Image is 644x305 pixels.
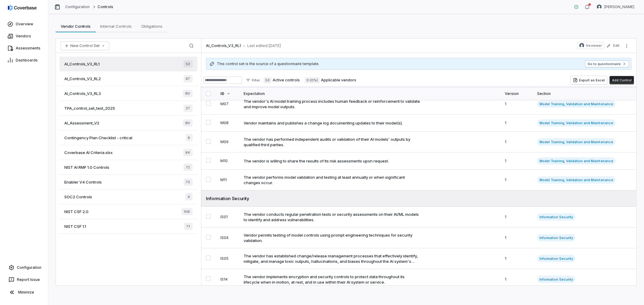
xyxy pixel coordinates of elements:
span: [PERSON_NAME] [604,5,634,9]
span: NIST CSF 2.0 [64,209,88,214]
td: 1 [501,115,533,132]
div: The vendor's AI model training process includes human feedback or reinforcement to validate and i... [244,99,420,109]
span: Enabler V4 Controls [64,179,102,185]
td: IS01 [217,207,240,228]
span: NIST AI RMF 1.0 Controls [64,165,109,170]
div: Vendor maintains and publishes a change log documenting updates to their model(s). [244,120,403,126]
button: New Control Set [61,41,109,50]
span: Contingency Plan Checklist - critical [64,135,132,140]
td: 1 [501,269,533,290]
span: 8 [186,134,193,141]
a: Assessments [1,43,47,54]
span: Assessments [16,46,40,51]
button: Select M11 control [206,177,211,182]
span: Filter [252,78,260,83]
span: AI_Controls_V3_RL2 [64,76,101,81]
td: 1 [501,207,533,228]
span: TPA_control_set_test_2025 [64,105,115,111]
td: 1 [501,132,533,152]
div: Version [505,87,530,100]
a: AI_Controls_V3_RL390 [59,86,197,101]
button: Add Control [610,76,634,84]
span: 73 [184,178,193,186]
span: 53 [264,77,271,83]
span: Controls [98,5,113,9]
button: Select M10 control [206,158,211,163]
span: Vendor Controls [58,22,93,30]
a: Vendors [1,31,47,42]
td: M07 [217,94,240,115]
td: 1 [501,228,533,248]
span: Vendors [16,34,31,39]
button: Edit [605,40,621,51]
button: Select IS14 control [206,276,211,281]
span: Obligations [139,22,165,30]
div: The vendor is willing to share the results of its risk assessments upon request. [244,158,389,164]
a: AI_Controls_V3_RL153 [59,57,197,71]
td: M10 [217,152,240,170]
button: Select M08 control [206,120,211,125]
td: IS05 [217,248,240,269]
button: Nic Weilbacher avatar[PERSON_NAME] [593,2,638,11]
span: AI_Assessment_V2 [64,120,99,126]
a: Dashboards [1,55,47,66]
span: Minimize [18,290,34,295]
a: Contingency Plan Checklist - critical8 [59,130,197,145]
span: 71 [184,223,193,230]
span: Coverbase AI Criteria.xlsx [64,150,113,155]
td: IS14 [217,269,240,290]
span: Internal Controls [98,22,134,30]
div: Information Security [206,195,632,202]
span: AI_Controls_V3_RL1 [206,43,241,48]
span: 1 reviewer [586,43,602,48]
span: 27 [184,105,193,112]
span: Information Security [537,234,576,241]
span: Dashboards [16,58,38,63]
span: 0 (0%) [305,77,320,83]
div: The vendor performs model validation and testing at least annually or when significant changes oc... [244,175,420,185]
td: 1 [501,94,533,115]
div: Expectation [244,87,498,100]
label: Applicable vendors [305,77,356,83]
span: Overview [16,22,33,27]
a: TPA_control_set_test_202527 [59,101,197,116]
img: Melanie Lorent avatar [579,43,584,48]
span: 84 [183,149,193,156]
img: logo-D7KZi-bG.svg [8,5,37,11]
span: 72 [184,164,193,171]
a: AI_Assessment_V290 [59,116,197,130]
td: IS04 [217,228,240,248]
button: Export as Excel [571,76,607,84]
td: M09 [217,132,240,152]
td: M11 [217,170,240,190]
span: Model Training, Validation and Maintenance [537,138,616,146]
button: Minimize [2,286,46,298]
button: Select IS04 control [206,235,211,240]
td: 1 [501,152,533,170]
a: AI_Controls_V3_RL287 [59,71,197,86]
img: Nic Weilbacher avatar [597,5,602,9]
a: Configuration [2,262,46,273]
span: 4 [185,193,193,200]
span: Information Security [537,255,576,262]
span: 90 [183,90,193,97]
span: Last edited: [DATE] [247,43,281,48]
a: SOC2 Controls4 [59,190,197,204]
span: 90 [183,119,193,127]
a: NIST CSF 2.0106 [59,204,197,219]
span: AI_Controls_V3_RL1 [64,61,100,67]
div: Section [537,87,632,100]
div: The vendor conducts regular penetration tests or security assessments on their AI/ML models to id... [244,212,420,222]
span: Model Training, Validation and Maintenance [537,176,616,184]
button: Select IS01 control [206,214,211,219]
span: 53 [184,60,193,68]
a: NIST CSF 1.171 [59,219,197,234]
span: 87 [184,75,193,82]
label: Active controls [264,77,300,83]
span: • [243,44,245,48]
td: 1 [501,248,533,269]
a: Coverbase AI Criteria.xlsx84 [59,145,197,160]
button: Report Issue [2,274,46,285]
a: NIST AI RMF 1.0 Controls72 [59,160,197,175]
span: Model Training, Validation and Maintenance [537,119,616,127]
